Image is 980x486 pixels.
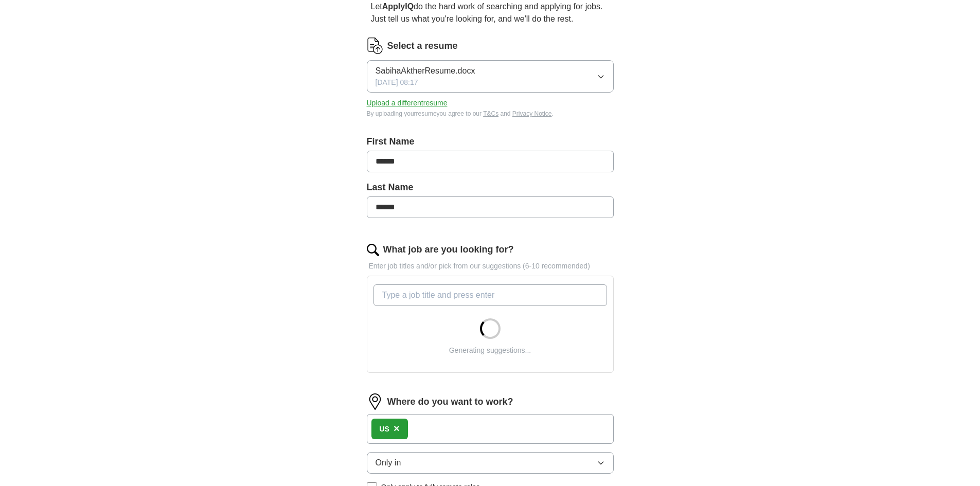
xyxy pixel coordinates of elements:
img: location.png [367,393,383,410]
input: Type a job title and press enter [373,284,607,306]
label: First Name [367,135,614,149]
div: Generating suggestions... [449,345,531,356]
span: × [394,423,400,434]
button: Only in [367,452,614,474]
label: Last Name [367,181,614,194]
a: Privacy Notice [512,110,552,117]
a: T&Cs [483,110,498,117]
span: [DATE] 08:17 [376,77,418,88]
button: SabihaAktherResume.docx[DATE] 08:17 [367,60,614,93]
button: Upload a differentresume [367,98,448,109]
img: CV Icon [367,38,383,54]
div: US [380,424,389,435]
button: × [394,421,400,437]
label: Select a resume [387,39,458,53]
p: Enter job titles and/or pick from our suggestions (6-10 recommended) [367,261,614,272]
img: search.png [367,244,379,256]
div: By uploading your resume you agree to our and . [367,109,614,118]
span: SabihaAktherResume.docx [376,65,475,77]
span: Only in [376,457,401,469]
label: Where do you want to work? [387,395,513,409]
strong: ApplyIQ [382,2,414,11]
label: What job are you looking for? [383,243,514,257]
